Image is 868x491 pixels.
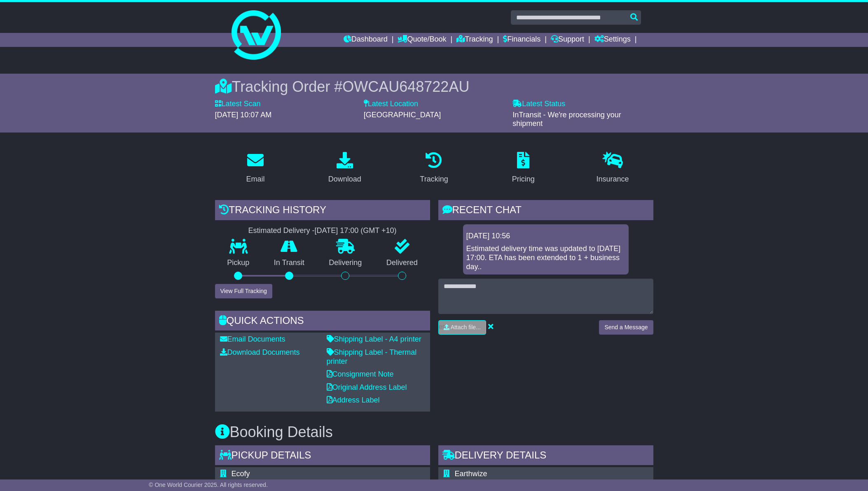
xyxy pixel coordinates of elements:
div: Download [328,174,361,185]
a: Consignment Note [327,370,394,378]
div: Pricing [512,174,535,185]
div: Tracking history [215,200,430,222]
div: [DATE] 17:00 (GMT +10) [315,226,397,235]
button: Send a Message [599,320,653,335]
span: Earthwize [455,470,487,478]
a: Shipping Label - Thermal printer [327,348,417,365]
button: View Full Tracking [215,284,272,298]
div: Estimated delivery time was updated to [DATE] 17:00. ETA has been extended to 1 + business day.. [466,244,625,271]
a: Tracking [414,149,453,188]
label: Latest Location [364,100,418,109]
a: Email [241,149,270,188]
a: Download Documents [220,348,300,356]
a: Dashboard [344,33,388,47]
h3: Booking Details [215,424,653,440]
p: Delivered [374,258,430,268]
p: Pickup [215,258,262,268]
p: Delivering [317,258,374,268]
div: Quick Actions [215,311,430,333]
span: © One World Courier 2025. All rights reserved. [149,482,268,488]
a: Settings [594,33,631,47]
span: InTransit - We're processing your shipment [512,111,621,128]
div: [DATE] 10:56 [466,232,625,241]
a: Email Documents [220,335,285,343]
a: Quote/Book [398,33,446,47]
a: Shipping Label - A4 printer [327,335,421,343]
span: OWCAU648722AU [342,78,469,95]
div: Estimated Delivery - [215,226,430,235]
div: RECENT CHAT [438,200,653,222]
a: Support [551,33,584,47]
a: Original Address Label [327,383,407,391]
div: Tracking Order # [215,78,653,95]
a: Financials [503,33,540,47]
a: Pricing [507,149,540,188]
span: [DATE] 10:07 AM [215,111,272,119]
div: Email [246,174,264,185]
a: Tracking [456,33,493,47]
div: Tracking [420,174,448,185]
span: Ecofy [232,470,250,478]
a: Download [323,149,367,188]
label: Latest Status [512,100,565,109]
span: [GEOGRAPHIC_DATA] [364,111,441,119]
div: Delivery Details [438,445,653,468]
p: In Transit [262,258,317,268]
a: Insurance [591,149,634,188]
a: Address Label [327,396,380,404]
div: Pickup Details [215,445,430,468]
div: Insurance [597,174,629,185]
label: Latest Scan [215,100,261,109]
